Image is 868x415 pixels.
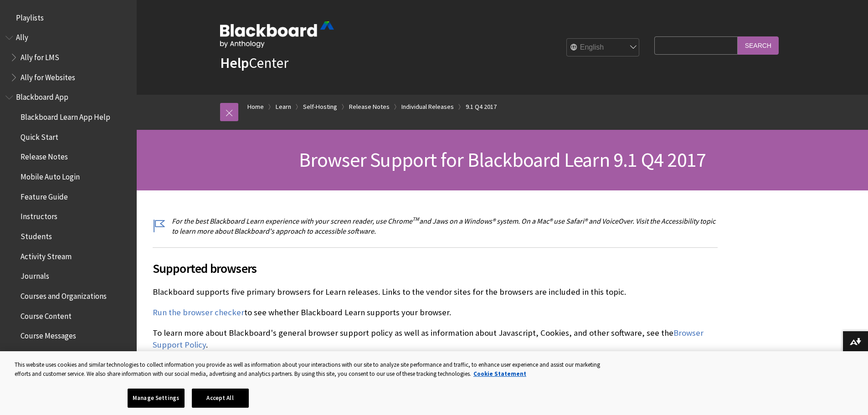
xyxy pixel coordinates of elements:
span: Release Notes [21,149,68,162]
select: Site Language Selector [567,39,640,57]
p: to see whether Blackboard Learn supports your browser. [153,307,718,318]
span: Course Messages [21,328,76,341]
a: Browser Support Policy [153,328,704,350]
a: Home [247,101,264,113]
button: Manage Settings [128,389,185,408]
div: This website uses cookies and similar technologies to collect information you provide as well as ... [15,360,608,378]
a: 9.1 Q4 2017 [466,101,497,113]
button: Accept All [192,389,249,408]
span: Instructors [21,209,57,221]
span: Supported browsers [153,259,718,278]
a: Release Notes [349,101,390,113]
p: For the best Blackboard Learn experience with your screen reader, use Chrome and Jaws on a Window... [153,216,718,236]
a: More information about your privacy, opens in a new tab [473,370,526,378]
a: Individual Releases [401,101,454,113]
span: Courses and Organizations [21,288,107,301]
input: Search [738,36,779,54]
nav: Book outline for Anthology Ally Help [5,30,131,85]
span: Ally for Websites [21,70,75,82]
span: Browser Support for Blackboard Learn 9.1 Q4 2017 [299,147,706,172]
p: Blackboard supports five primary browsers for Learn releases. Links to the vendor sites for the b... [153,286,718,298]
sup: TM [412,215,419,222]
a: HelpCenter [220,54,288,72]
span: Offline Content [21,348,71,360]
span: Journals [21,269,49,281]
span: Quick Start [21,129,58,142]
span: Ally for LMS [21,50,59,62]
a: Self-Hosting [303,101,337,113]
span: Mobile Auto Login [21,169,80,181]
img: Blackboard by Anthology [220,21,334,48]
span: Feature Guide [21,189,68,201]
span: Blackboard App [16,90,68,102]
a: Run the browser checker [153,307,244,318]
span: Ally [16,30,28,42]
span: Students [21,229,52,241]
span: Activity Stream [21,249,72,261]
span: Course Content [21,308,72,321]
nav: Book outline for Playlists [5,10,131,26]
span: Playlists [16,10,44,22]
span: Blackboard Learn App Help [21,109,110,122]
a: Learn [276,101,291,113]
strong: Help [220,54,249,72]
p: To learn more about Blackboard's general browser support policy as well as information about Java... [153,327,718,351]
